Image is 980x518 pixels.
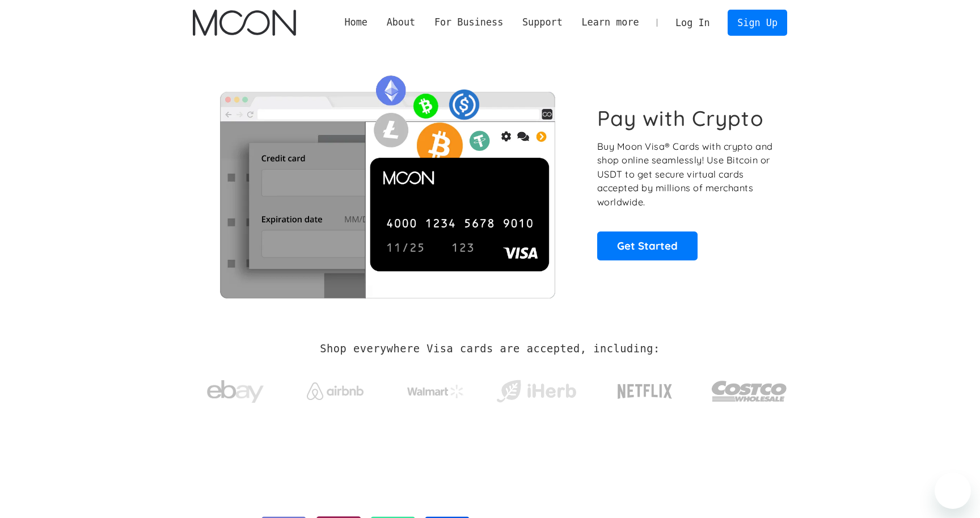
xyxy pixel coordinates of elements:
p: Buy Moon Visa® Cards with crypto and shop online seamlessly! Use Bitcoin or USDT to get secure vi... [597,140,775,209]
div: Learn more [581,15,639,30]
a: Costco [711,359,787,418]
img: Netflix [616,377,673,406]
a: iHerb [494,365,578,412]
div: About [377,15,425,30]
img: Moon Cards let you spend your crypto anywhere Visa is accepted. [193,68,581,298]
div: Support [522,15,563,30]
img: Airbnb [307,382,364,400]
div: For Business [425,15,513,30]
img: iHerb [494,377,578,406]
a: Sign Up [728,10,787,35]
img: ebay [207,374,264,410]
div: About [387,15,416,30]
a: Log In [666,10,719,35]
a: Get Started [597,231,698,260]
a: ebay [193,363,277,415]
div: For Business [434,15,503,30]
a: home [193,10,295,36]
div: Support [513,15,572,30]
img: Costco [711,370,787,412]
a: Airbnb [293,371,378,406]
a: Home [335,15,377,30]
img: Moon Logo [193,10,295,36]
a: Walmart [394,373,478,404]
img: Walmart [407,385,464,398]
a: Netflix [594,366,696,411]
h1: Pay with Crypto [597,106,764,131]
div: Learn more [572,15,649,30]
iframe: Botón para iniciar la ventana de mensajería [935,473,971,509]
h2: Shop everywhere Visa cards are accepted, including: [320,343,660,355]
